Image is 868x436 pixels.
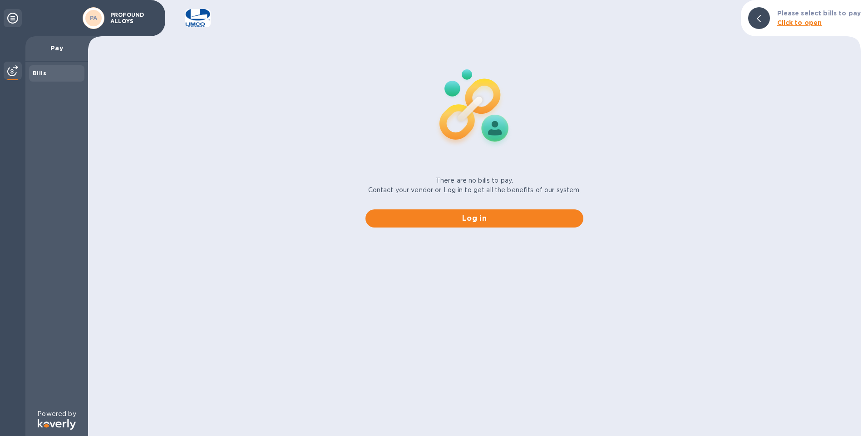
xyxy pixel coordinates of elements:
[37,409,76,419] p: Powered by
[368,176,581,195] p: There are no bills to pay. Contact your vendor or Log in to get all the benefits of our system.
[38,419,76,430] img: Logo
[110,12,156,24] p: PROFOUND ALLOYS
[777,10,861,17] b: Please select bills to pay
[33,44,81,53] p: Pay
[365,209,583,228] button: Log in
[90,15,98,21] b: PA
[777,19,822,26] b: Click to open
[33,70,46,77] b: Bills
[373,213,576,224] span: Log in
